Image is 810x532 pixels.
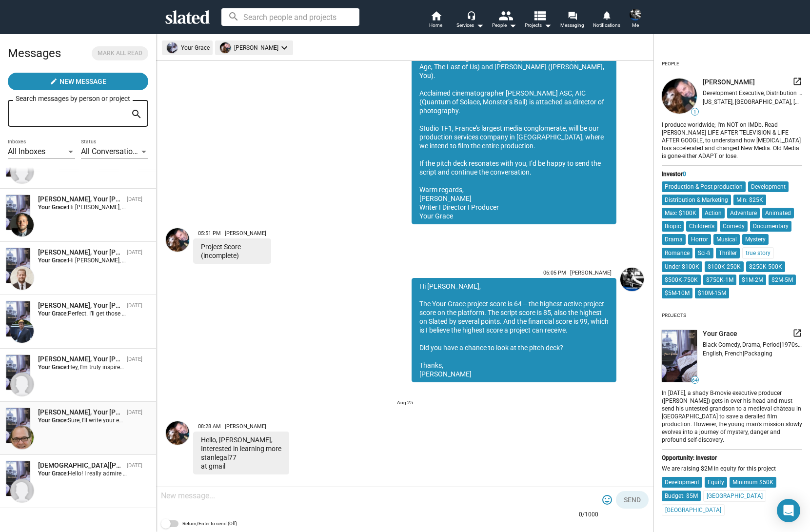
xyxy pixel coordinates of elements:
button: Sean SkeltonMe [624,7,647,32]
mat-chip: Min: $25K [733,195,766,205]
mat-icon: forum [568,11,577,20]
mat-chip: Production & Post-production [662,181,746,192]
a: Sean Skelton [618,266,646,384]
mat-chip: Distribution & Marketing [662,195,731,205]
img: Your Grace [6,248,30,283]
mat-chip: Horror [688,234,711,245]
span: Mark all read [98,48,142,59]
time: [DATE] [127,409,142,415]
mat-chip: $2M-5M [769,275,796,285]
div: Projects [662,309,686,322]
mat-chip: Drama [662,234,686,245]
button: New Message [8,73,148,90]
a: Notifications [590,10,624,31]
strong: Your Grace: [38,417,68,424]
mat-chip: $250K-500K [746,261,785,272]
mat-icon: tag_faces [601,494,613,506]
span: 0 [683,171,686,177]
span: Return/Enter to send (Off) [182,518,237,530]
mat-icon: arrow_drop_down [507,20,518,31]
button: Projects [521,10,555,31]
mat-chip: Mystery [742,234,769,245]
time: [DATE] [127,249,142,256]
div: Services [456,20,484,31]
img: Your Grace [6,408,30,443]
mat-icon: arrow_drop_down [542,20,553,31]
mat-icon: notifications [602,10,611,20]
img: Your Grace [6,195,30,230]
a: Stanley N Lozowski [164,226,191,266]
mat-hint: 0/1000 [579,511,598,519]
img: Andrew Ferguson [10,213,34,236]
div: Kate Winter, Your Grace [38,355,123,364]
strong: Your Grace: [38,204,68,211]
span: English, French [703,350,743,357]
mat-chip: true story [742,247,774,259]
img: undefined [662,330,697,382]
div: Project Score (incomplete) [193,238,271,264]
span: Sure, I'll write your email and answer those questions. Enjoy the deck. [68,417,249,424]
mat-chip: Development [662,477,702,488]
mat-icon: people [498,8,512,22]
mat-chip: Under $100K [662,261,702,272]
div: In [DATE], a shady B-movie executive producer ([PERSON_NAME]) gets in over his head and must send... [662,388,802,444]
a: Stanley N Lozowski [164,419,191,476]
mat-chip: Minimum $50K [730,477,776,488]
button: People [487,10,521,31]
mat-chip: $10M-15M [695,288,729,298]
mat-chip: [GEOGRAPHIC_DATA] [703,490,766,502]
mat-chip: Romance [662,248,692,258]
time: [DATE] [127,462,142,469]
mat-chip: $100K-250K [705,261,744,272]
mat-chip: Musical [713,234,740,245]
mat-chip: Comedy [720,221,748,232]
img: Your Grace [6,301,30,336]
div: [US_STATE], [GEOGRAPHIC_DATA], [GEOGRAPHIC_DATA] [703,99,802,105]
div: Muhammad Albany, Your Grace [38,461,123,470]
span: Perfect. I’ll get those to you this evening. Thanks, [PERSON_NAME] [68,310,241,317]
span: Your Grace [703,329,737,338]
mat-chip: Animated [762,208,794,218]
mat-chip: Max: $100K [662,208,699,218]
span: 06:05 PM [543,270,566,276]
mat-chip: [PERSON_NAME] [215,40,293,55]
strong: Your Grace: [38,257,68,264]
span: 64 [691,377,698,383]
mat-chip: Equity [705,477,727,488]
img: undefined [662,79,697,114]
mat-chip: Development [748,181,789,192]
mat-chip: Budget: $5M [662,491,701,501]
span: 05:51 PM [198,230,221,236]
mat-icon: view_list [532,8,546,22]
mat-icon: headset_mic [467,11,475,20]
img: Stanley N Lozowski [166,421,189,445]
a: Home [419,10,453,31]
span: New Message [59,73,106,90]
div: We are raising $2M in equity for this project [662,465,802,473]
span: | [743,350,744,357]
mat-chip: $750K-1M [703,275,736,285]
mat-icon: create [50,78,58,85]
mat-chip: Children's [686,221,717,232]
h2: Messages [8,41,61,65]
mat-chip: Action [702,208,725,218]
mat-icon: arrow_drop_down [474,20,486,31]
span: 1 [691,109,698,115]
strong: Your Grace: [38,470,68,477]
strong: Your Grace: [38,364,68,371]
button: Services [453,10,487,31]
button: Send [616,491,649,509]
span: Projects [525,20,552,31]
span: [PERSON_NAME] [703,78,755,87]
img: Muhammad Albany [10,479,34,502]
span: Hi [PERSON_NAME], Just following up. I sent you the script about 6 weeks back. Any chance to read... [68,204,405,211]
mat-icon: home [430,10,442,21]
button: Mark all read [92,46,148,60]
mat-chip: [GEOGRAPHIC_DATA] [662,504,725,516]
strong: Your Grace: [38,310,68,317]
span: | [780,341,781,348]
span: [PERSON_NAME] [570,270,612,276]
img: Kate Winter [10,373,34,396]
time: [DATE] [127,356,142,362]
mat-icon: launch [792,77,802,86]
